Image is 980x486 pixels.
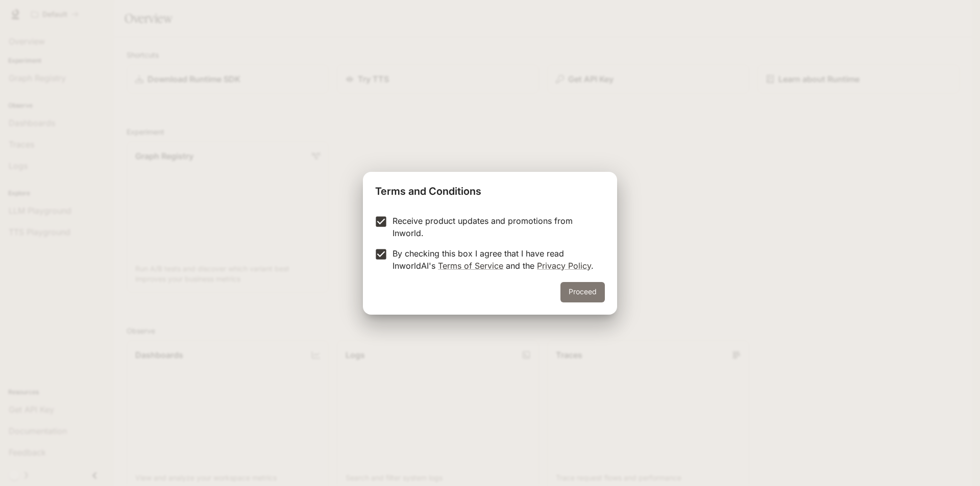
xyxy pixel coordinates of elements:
[560,282,605,302] button: Proceed
[537,261,591,271] a: Privacy Policy
[393,247,597,272] p: By checking this box I agree that I have read InworldAI's and the .
[438,261,503,271] a: Terms of Service
[393,215,597,239] p: Receive product updates and promotions from Inworld.
[363,172,617,207] h2: Terms and Conditions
